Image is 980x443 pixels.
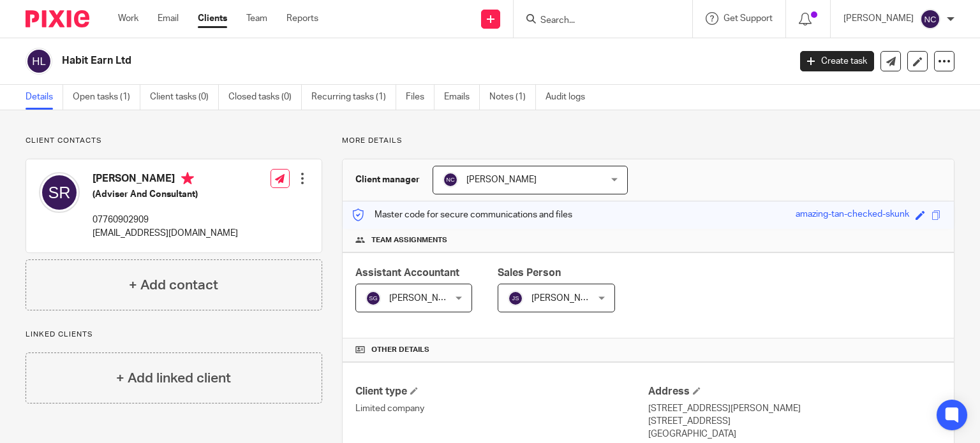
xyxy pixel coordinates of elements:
[355,402,648,415] p: Limited company
[489,85,536,110] a: Notes (1)
[371,235,447,245] span: Team assignments
[648,428,941,440] p: [GEOGRAPHIC_DATA]
[800,51,874,71] a: Create task
[355,385,648,398] h4: Client type
[73,85,140,110] a: Open tasks (1)
[26,85,63,110] a: Details
[371,345,429,355] span: Other details
[796,208,909,222] div: amazing-tan-checked-skunk
[311,85,396,110] a: Recurring tasks (1)
[444,85,480,110] a: Emails
[158,12,179,25] a: Email
[508,291,523,306] img: svg%3E
[246,12,267,25] a: Team
[355,268,459,278] span: Assistant Accountant
[539,15,654,27] input: Search
[389,294,459,303] span: [PERSON_NAME]
[26,48,52,75] img: svg%3E
[920,9,940,29] img: svg%3E
[546,85,595,110] a: Audit logs
[150,85,219,110] a: Client tasks (0)
[648,385,941,398] h4: Address
[39,172,80,213] img: svg%3E
[93,172,238,188] h4: [PERSON_NAME]
[198,12,227,25] a: Clients
[116,368,231,388] h4: + Add linked client
[93,188,238,201] h5: (Adviser And Consultant)
[443,172,458,187] img: svg%3E
[286,12,318,25] a: Reports
[355,173,420,186] h3: Client manager
[228,85,302,110] a: Closed tasks (0)
[498,268,561,278] span: Sales Person
[843,12,914,25] p: [PERSON_NAME]
[26,10,89,27] img: Pixie
[62,54,637,68] h2: Habit Earn Ltd
[466,175,537,184] span: [PERSON_NAME]
[93,227,238,240] p: [EMAIL_ADDRESS][DOMAIN_NAME]
[93,214,238,226] p: 07760902909
[406,85,434,110] a: Files
[724,14,773,23] span: Get Support
[129,275,218,295] h4: + Add contact
[181,172,194,185] i: Primary
[26,136,322,146] p: Client contacts
[342,136,954,146] p: More details
[26,330,322,340] p: Linked clients
[648,402,941,415] p: [STREET_ADDRESS][PERSON_NAME]
[352,208,572,221] p: Master code for secure communications and files
[118,12,138,25] a: Work
[366,291,381,306] img: svg%3E
[531,294,602,303] span: [PERSON_NAME]
[648,415,941,428] p: [STREET_ADDRESS]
